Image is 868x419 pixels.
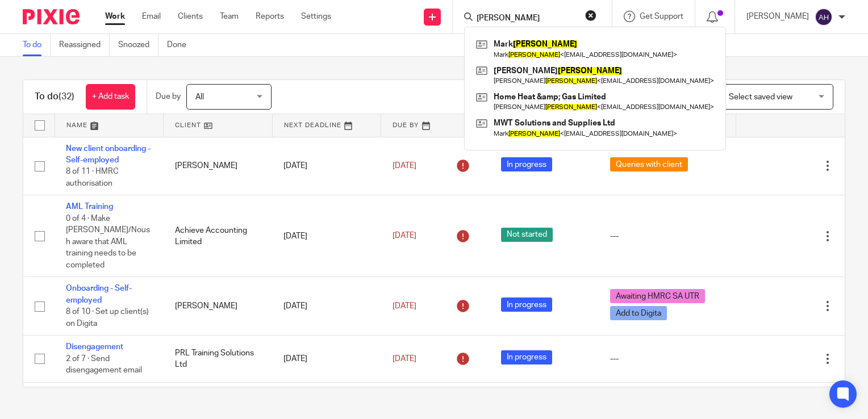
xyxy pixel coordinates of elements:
span: 8 of 11 · HMRC authorisation [66,167,119,187]
span: In progress [501,350,552,364]
a: Email [142,11,161,22]
a: + Add task [86,84,135,110]
a: Done [167,34,195,56]
a: New client onboarding - Self-employed [66,145,151,164]
input: Search [475,14,578,24]
p: Due by [156,91,181,102]
td: [DATE] [272,195,381,277]
span: [DATE] [393,302,416,310]
td: [PERSON_NAME] [164,137,273,195]
td: Achieve Accounting Limited [164,195,273,277]
td: [PERSON_NAME] [164,277,273,336]
a: AML Training [66,203,113,211]
span: [DATE] [393,162,416,170]
span: 8 of 10 · Set up client(s) on Digita [66,308,149,328]
span: Select saved view [729,93,792,101]
td: PRL Training Solutions Ltd [164,336,273,382]
a: Settings [301,11,331,22]
span: Get Support [640,12,683,20]
span: In progress [501,298,552,312]
a: Reassigned [59,34,110,56]
div: --- [610,231,724,242]
td: [DATE] [272,336,381,382]
td: [DATE] [272,277,381,336]
td: [DATE] [272,137,381,195]
a: Team [220,11,239,22]
a: Clients [178,11,203,22]
span: All [195,93,204,101]
span: In progress [501,157,552,171]
span: [DATE] [393,232,416,240]
img: Pixie [23,9,80,24]
a: Snoozed [118,34,158,56]
img: svg%3E [815,8,833,26]
a: Disengagement [66,343,123,351]
h1: To do [35,91,74,103]
span: Queries with client [610,157,688,171]
span: Awaiting HMRC SA UTR [610,289,705,303]
span: 0 of 4 · Make [PERSON_NAME]/Noush aware that AML training needs to be completed [66,215,150,269]
a: To do [23,34,51,56]
p: [PERSON_NAME] [746,11,809,22]
span: [DATE] [393,355,416,363]
span: 2 of 7 · Send disengagement email [66,355,142,375]
button: Clear [585,10,596,21]
a: Work [105,11,125,22]
span: Add to Digita [610,306,667,320]
a: Onboarding - Self-employed [66,284,132,304]
span: Not started [501,228,553,242]
span: (32) [59,92,74,101]
a: Reports [256,11,284,22]
div: --- [610,353,724,364]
